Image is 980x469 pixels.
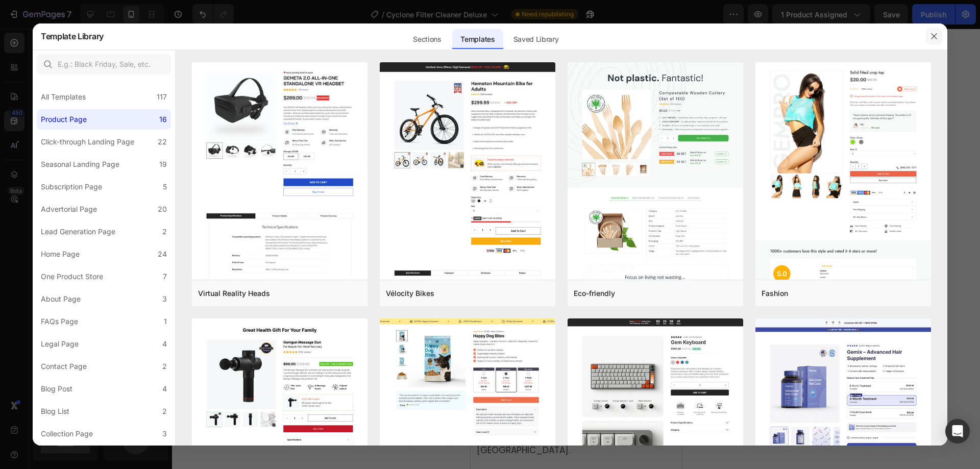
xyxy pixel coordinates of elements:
div: 24 [158,248,167,260]
button: Carousel Next Arrow [191,190,203,202]
div: One Product Store [41,270,103,283]
h1: Cyclone Filter Cleaner -Deluxe- [5,214,211,255]
div: Sections [405,29,449,50]
div: Seasonal Landing Page [41,158,119,170]
div: Open Intercom Messenger [945,419,970,443]
strong: Deluxe Cyclone Filter Cleaner [6,306,191,334]
button: Carousel Back Arrow [8,190,20,202]
div: 19 [159,158,167,170]
div: Vélocity Bikes [386,287,434,300]
div: 2 [162,360,167,373]
div: Advertorial Page [41,203,97,215]
button: Carousel Next Arrow [198,86,210,98]
div: Rich Text Editor. Editing area: main [5,288,211,430]
div: 117 [157,91,167,103]
div: Product Page [41,113,87,126]
input: E.g.: Black Friday, Sale, etc. [37,54,171,75]
p: From dirty filter… to crystal-clear pool time [6,289,210,305]
div: Blog Post [41,383,72,395]
div: Virtual Reality Heads [198,287,270,300]
div: $299.99 [62,263,108,280]
div: FAQs Page [41,315,78,328]
h2: Template Library [41,23,104,50]
div: 2 [162,226,167,238]
div: Blog List [41,405,69,417]
div: 3 [162,293,167,305]
div: About Page [41,293,81,305]
p: ✅ Deep-cleans every pleat — effortlessly ✅ No bending, no mess, no splash-back ✅ Uses half the ti... [6,351,210,429]
div: Fashion [762,287,788,300]
img: Untitled (600 x 600 px) (1).png__PID:c49fdf89-30ef-4fb0-8fb1-5e442b47b904 [20,7,191,178]
div: Saved Library [505,29,567,50]
div: 4 [162,383,167,395]
div: Legal Page [41,338,79,350]
div: Collection Page [41,428,93,440]
div: 5 [163,181,167,193]
strong: 20% OFF — no code needed. [47,322,170,334]
strong: limited time [28,306,81,318]
div: 3 [162,428,167,440]
div: Home Page [41,248,80,260]
div: 22 [158,136,167,148]
img: Untitled (600 x 600 px) (1).png__PID:c49fdf89-30ef-4fb0-8fb1-5e442b47b904 [31,182,60,210]
div: Subscription Page [41,181,102,193]
div: Eco-friendly [574,287,615,300]
div: All Templates [41,91,86,103]
span: Terms & Conditions [196,195,206,257]
div: Templates [452,29,503,50]
div: Contact Page [41,360,87,373]
div: Lead Generation Page [41,226,115,238]
div: Click-through Landing Page [41,136,134,148]
div: 1 [164,315,167,328]
div: 7 [163,270,167,283]
div: 2 [162,405,167,417]
div: 4 [162,338,167,350]
span: Shipping Policy [196,267,206,316]
span: Refunds & Returns [196,125,206,185]
p: For a , the is [6,304,210,335]
div: $239.99 [13,263,58,280]
div: 20 [158,203,167,215]
div: 16 [159,113,167,126]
